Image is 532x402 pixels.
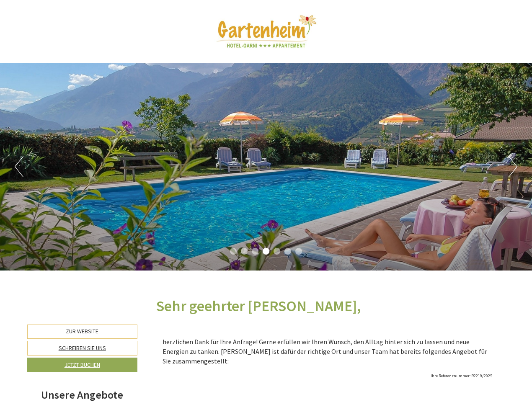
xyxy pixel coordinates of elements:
[163,337,493,366] p: herzlichen Dank für Ihre Anfrage! Gerne erfüllen wir Ihren Wunsch, den Alltag hinter sich zu lass...
[15,156,23,177] button: Previous
[156,298,361,314] h1: Sehr geehrter [PERSON_NAME],
[27,341,137,356] a: Schreiben Sie uns
[27,325,137,339] a: Zur Website
[431,373,492,379] span: Ihre Referenznummer: R2219/2025
[27,358,137,372] a: Jetzt buchen
[509,156,517,177] button: Next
